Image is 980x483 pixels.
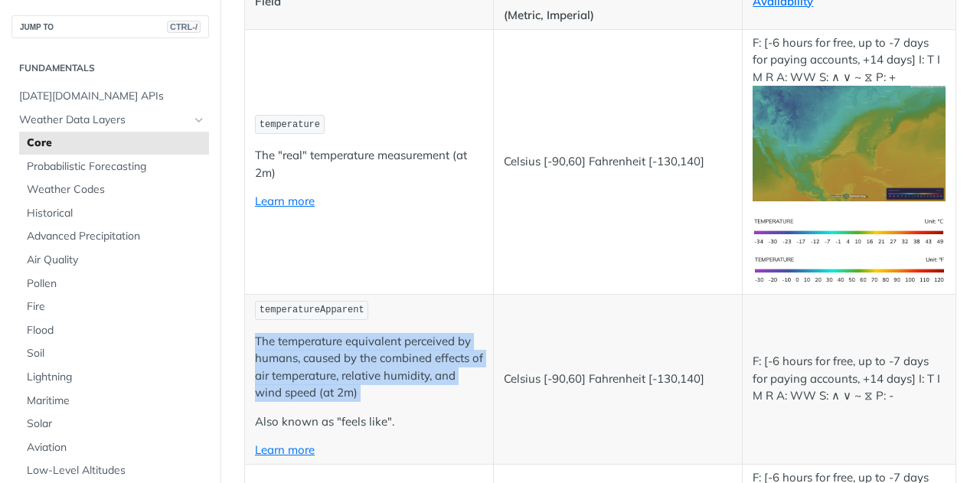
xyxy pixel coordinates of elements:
[19,155,209,178] a: Probabilistic Forecasting
[19,132,209,155] a: Core
[753,34,946,202] p: F: [-6 hours for free, up to -7 days for paying accounts, +14 days] I: T I M R A: WW S: ∧ ∨ ~ ⧖ P: +
[27,159,205,175] span: Probabilistic Forecasting
[27,370,205,385] span: Lightning
[193,114,205,126] button: Hide subpages for Weather Data Layers
[19,319,209,342] a: Flood
[11,85,209,108] a: [DATE][DOMAIN_NAME] APIs
[260,305,364,315] span: temperatureApparent
[19,225,209,248] a: Advanced Precipitation
[27,463,205,478] span: Low-Level Altitudes
[27,416,205,432] span: Solar
[504,153,732,171] p: Celsius [-90,60] Fahrenheit [-130,140]
[504,7,732,24] p: (Metric, Imperial)
[27,323,205,338] span: Flood
[167,21,201,33] span: CTRL-/
[753,135,946,150] span: Expand image
[753,262,946,276] span: Expand image
[27,393,205,409] span: Maritime
[19,366,209,389] a: Lightning
[11,109,209,132] a: Weather Data LayersHide subpages for Weather Data Layers
[19,273,209,295] a: Pollen
[19,342,209,365] a: Soil
[27,182,205,197] span: Weather Codes
[255,194,315,208] a: Learn more
[11,15,209,38] button: JUMP TOCTRL-/
[19,249,209,272] a: Air Quality
[255,413,483,431] p: Also known as "feels like".
[27,135,205,151] span: Core
[19,295,209,318] a: Fire
[255,333,483,402] p: The temperature equivalent perceived by humans, caused by the combined effects of air temperature...
[753,224,946,238] span: Expand image
[19,413,209,436] a: Solar
[260,119,320,130] span: temperature
[19,202,209,225] a: Historical
[504,370,732,388] p: Celsius [-90,60] Fahrenheit [-130,140]
[27,229,205,244] span: Advanced Precipitation
[27,206,205,221] span: Historical
[19,89,205,104] span: [DATE][DOMAIN_NAME] APIs
[753,353,946,405] p: F: [-6 hours for free, up to -7 days for paying accounts, +14 days] I: T I M R A: WW S: ∧ ∨ ~ ⧖ P: -
[255,147,483,181] p: The "real" temperature measurement (at 2m)
[19,178,209,201] a: Weather Codes
[19,113,189,128] span: Weather Data Layers
[27,440,205,455] span: Aviation
[19,390,209,413] a: Maritime
[27,346,205,361] span: Soil
[27,253,205,268] span: Air Quality
[19,459,209,482] a: Low-Level Altitudes
[19,436,209,459] a: Aviation
[11,61,209,75] h2: Fundamentals
[27,276,205,292] span: Pollen
[255,442,315,457] a: Learn more
[27,299,205,315] span: Fire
